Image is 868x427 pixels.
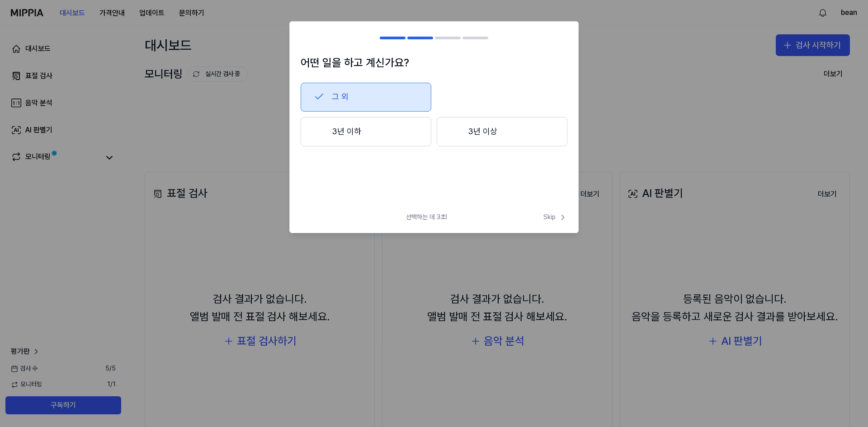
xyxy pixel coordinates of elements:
h1: 어떤 일을 하고 계신가요? [301,54,567,71]
button: Skip [542,213,567,222]
button: 그 외 [301,83,431,112]
span: 선택하는 데 3초! [406,213,447,222]
button: 3년 이상 [437,117,567,147]
span: Skip [543,213,567,222]
button: 3년 이하 [301,117,431,147]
